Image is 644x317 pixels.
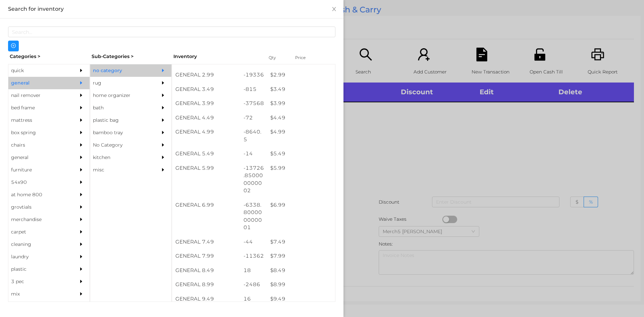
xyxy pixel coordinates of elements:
div: -19336 [240,68,267,82]
div: furniture [8,164,69,176]
i: icon: caret-right [79,292,84,296]
i: icon: caret-right [161,143,165,147]
div: kitchen [90,151,151,164]
div: rug [90,77,151,89]
div: bath [90,102,151,114]
i: icon: caret-right [79,118,84,122]
i: icon: caret-right [161,81,165,85]
div: Categories > [8,51,90,62]
div: -13726.850000000002 [240,161,267,198]
div: misc [90,164,151,176]
div: $ 4.99 [267,125,335,139]
div: box spring [8,126,69,139]
i: icon: caret-right [79,167,84,172]
div: GENERAL 3.99 [172,96,240,111]
i: icon: caret-right [79,229,84,234]
div: bamboo tray [90,126,151,139]
div: carpet [8,226,69,238]
div: mix [8,288,69,300]
i: icon: caret-right [79,155,84,160]
div: GENERAL 6.99 [172,198,240,212]
i: icon: caret-right [79,143,84,147]
i: icon: caret-right [161,167,165,172]
div: -6338.800000000001 [240,198,267,235]
i: icon: caret-right [79,279,84,284]
i: icon: caret-right [79,205,84,209]
div: 54x90 [8,176,69,189]
div: $ 4.49 [267,111,335,125]
i: icon: close [331,6,337,12]
div: 16 [240,292,267,306]
div: $ 2.99 [267,68,335,82]
i: icon: caret-right [161,105,165,110]
i: icon: caret-right [79,267,84,271]
div: $ 6.99 [267,198,335,212]
div: laundry [8,251,69,263]
div: $ 7.49 [267,235,335,249]
div: Sub-Categories > [90,51,172,62]
div: general [8,151,69,164]
div: $ 5.99 [267,161,335,175]
div: $ 3.49 [267,82,335,97]
div: appliances [8,300,69,313]
div: No Category [90,139,151,151]
i: icon: caret-right [79,254,84,259]
div: quick [8,64,69,77]
input: Search... [8,27,335,37]
div: 18 [240,263,267,278]
div: $ 8.99 [267,277,335,292]
div: merchandise [8,213,69,226]
div: Qty [267,53,287,62]
div: at home 800 [8,189,69,201]
div: nail remover [8,89,69,102]
div: plastic bag [90,114,151,126]
i: icon: caret-right [79,217,84,222]
div: GENERAL 9.49 [172,292,240,306]
i: icon: caret-right [79,192,84,197]
div: GENERAL 5.99 [172,161,240,175]
div: cleaning [8,238,69,251]
button: icon: plus-circle [8,41,19,51]
div: plastic [8,263,69,275]
div: $ 8.49 [267,263,335,278]
div: -815 [240,82,267,97]
i: icon: caret-right [79,242,84,247]
div: no category [90,64,151,77]
div: GENERAL 8.99 [172,277,240,292]
i: icon: caret-right [161,155,165,160]
div: GENERAL 8.49 [172,263,240,278]
div: 3 pec [8,275,69,288]
div: -11362 [240,249,267,263]
i: icon: caret-right [161,93,165,98]
div: GENERAL 7.99 [172,249,240,263]
div: GENERAL 5.49 [172,147,240,161]
div: -2486 [240,277,267,292]
i: icon: caret-right [79,93,84,98]
div: GENERAL 3.49 [172,82,240,97]
div: chairs [8,139,69,151]
div: -14 [240,147,267,161]
div: GENERAL 4.99 [172,125,240,139]
div: Price [293,53,320,62]
div: GENERAL 2.99 [172,68,240,82]
div: bed frame [8,102,69,114]
div: home organizer [90,89,151,102]
i: icon: caret-right [79,105,84,110]
div: Inventory [173,53,260,60]
i: icon: caret-right [79,68,84,73]
div: $ 9.49 [267,292,335,306]
div: GENERAL 4.49 [172,111,240,125]
div: $ 5.49 [267,147,335,161]
div: -37568 [240,96,267,111]
div: GENERAL 7.49 [172,235,240,249]
div: -72 [240,111,267,125]
div: -44 [240,235,267,249]
i: icon: caret-right [161,130,165,135]
i: icon: caret-right [161,68,165,73]
div: $ 3.99 [267,96,335,111]
i: icon: caret-right [79,81,84,85]
div: mattress [8,114,69,126]
div: $ 7.99 [267,249,335,263]
div: grovtials [8,201,69,213]
i: icon: caret-right [79,130,84,135]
